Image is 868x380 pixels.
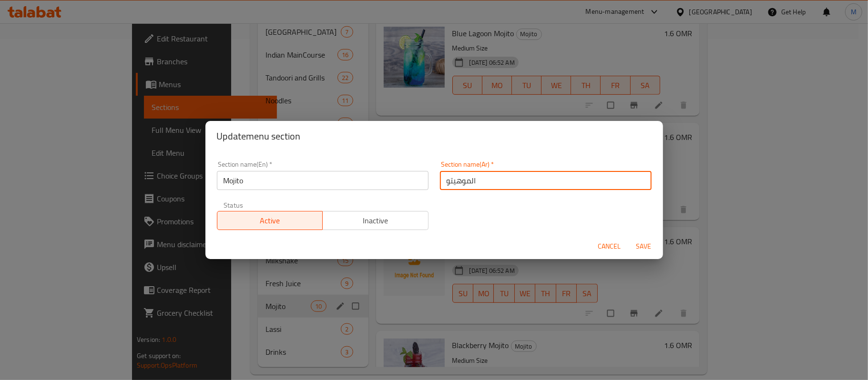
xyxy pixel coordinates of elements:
[322,211,429,230] button: Inactive
[440,171,652,190] input: Please enter section name(ar)
[594,238,625,255] button: Cancel
[327,214,425,228] span: Inactive
[598,240,621,252] span: Cancel
[217,211,323,230] button: Active
[221,214,319,228] span: Active
[633,240,655,252] span: Save
[629,238,659,255] button: Save
[217,171,429,190] input: Please enter section name(en)
[217,129,652,144] h2: Update menu section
